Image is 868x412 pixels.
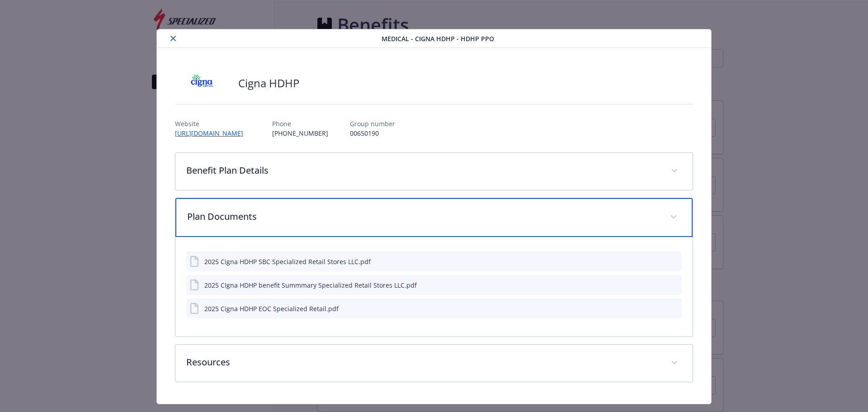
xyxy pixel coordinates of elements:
[656,280,663,290] button: download file
[204,280,417,290] div: 2025 CIgna HDHP benefit Summmary Specialized Retail Stores LLC.pdf
[204,304,339,313] div: 2025 Cigna HDHP EOC Specialized Retail.pdf
[272,128,328,138] p: [PHONE_NUMBER]
[175,345,693,382] div: Resources
[656,257,663,266] button: download file
[350,119,395,128] p: Group number
[175,119,250,128] p: Website
[204,257,371,266] div: 2025 Cigna HDHP SBC Specialized Retail Stores LLC.pdf
[350,128,395,138] p: 00650190
[175,129,250,137] a: [URL][DOMAIN_NAME]
[187,210,660,223] p: Plan Documents
[175,153,693,190] div: Benefit Plan Details
[670,280,678,290] button: preview file
[670,304,678,313] button: preview file
[186,355,660,369] p: Resources
[87,29,781,404] div: details for plan Medical - Cigna HDHP - HDHP PPO
[272,119,328,128] p: Phone
[175,70,229,97] img: CIGNA
[382,34,494,43] span: Medical - Cigna HDHP - HDHP PPO
[238,76,299,91] h2: Cigna HDHP
[175,198,693,237] div: Plan Documents
[168,33,179,44] button: close
[656,304,663,313] button: download file
[670,257,678,266] button: preview file
[175,237,693,336] div: Plan Documents
[186,164,660,177] p: Benefit Plan Details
